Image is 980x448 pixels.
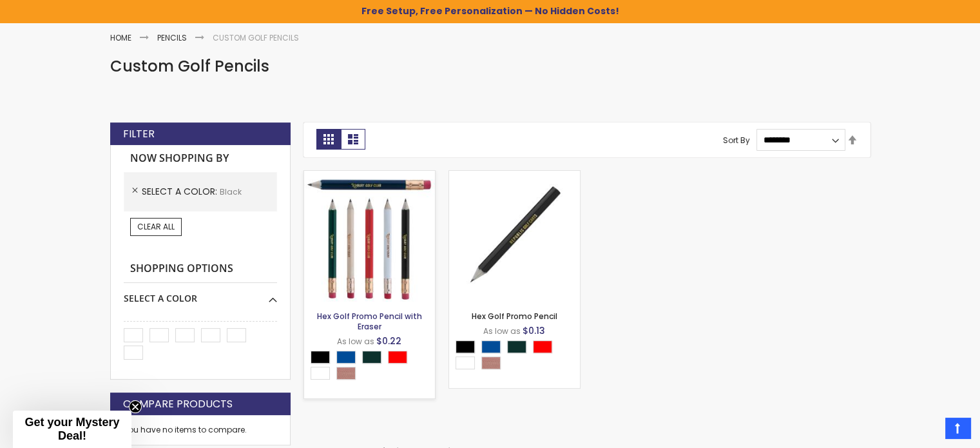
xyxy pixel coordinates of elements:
div: Red [533,340,552,353]
div: Natural [481,356,501,369]
h1: Custom Golf Pencils [110,56,870,77]
strong: Shopping Options [124,255,277,283]
div: Black [456,340,475,353]
a: Hex Golf Promo Pencil with Eraser [304,170,435,181]
img: Hex Golf Promo Pencil-Black [449,171,580,302]
div: White [456,356,475,369]
a: Pencils [157,32,187,43]
div: Red [388,351,407,364]
div: Mallard [507,340,526,353]
span: $0.13 [523,324,545,337]
div: Select A Color [124,283,277,305]
div: Dark Blue [336,351,356,364]
div: Get your Mystery Deal!Close teaser [13,411,131,448]
a: Hex Golf Promo Pencil with Eraser [317,311,422,332]
span: $0.22 [376,335,401,347]
div: White [311,367,330,380]
div: Natural [336,367,356,380]
span: Clear All [137,221,175,232]
label: Sort By [723,134,750,145]
span: Get your Mystery Deal! [24,416,119,442]
span: As low as [337,336,374,347]
a: Hex Golf Promo Pencil [472,311,557,322]
strong: Grid [316,129,341,150]
strong: Filter [123,127,155,141]
span: Select A Color [142,185,220,198]
button: Close teaser [129,400,142,413]
span: Black [220,186,242,197]
img: Hex Golf Promo Pencil with Eraser [304,171,435,302]
a: Clear All [130,218,182,236]
span: As low as [483,326,521,336]
div: Select A Color [456,340,580,373]
div: Mallard [362,351,381,364]
strong: Custom Golf Pencils [213,32,299,43]
strong: Compare Products [123,397,233,411]
a: Home [110,32,131,43]
div: Select A Color [311,351,435,383]
div: You have no items to compare. [110,415,291,445]
div: Black [311,351,330,364]
div: Dark Blue [481,340,501,353]
strong: Now Shopping by [124,145,277,172]
a: Hex Golf Promo Pencil-Black [449,170,580,181]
